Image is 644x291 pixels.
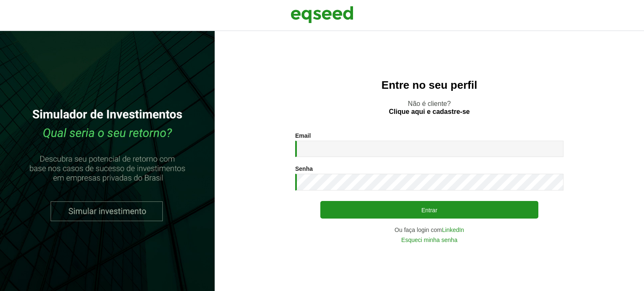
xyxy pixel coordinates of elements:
[401,237,457,243] a: Esqueci minha senha
[291,4,353,25] img: EqSeed Logo
[442,227,464,233] a: LinkedIn
[389,108,470,115] a: Clique aqui e cadastre-se
[320,201,538,219] button: Entrar
[295,133,311,139] label: Email
[295,227,563,233] div: Ou faça login com
[295,166,313,172] label: Senha
[231,100,627,116] p: Não é cliente?
[231,79,627,91] h2: Entre no seu perfil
